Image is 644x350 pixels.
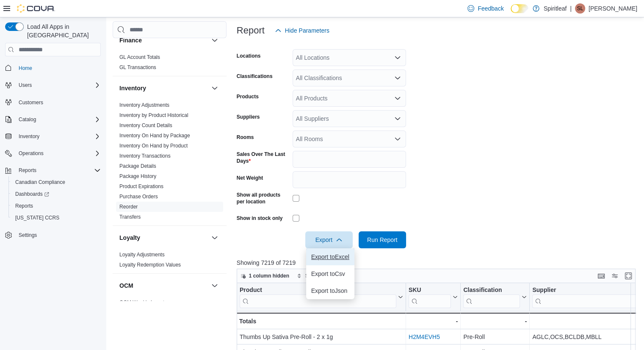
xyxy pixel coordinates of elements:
span: Feedback [478,4,503,13]
label: Show all products per location [237,192,289,205]
span: Sort fields [305,272,328,279]
div: Classification [463,286,520,294]
span: Product Expirations [119,183,163,190]
button: Users [2,79,104,91]
span: Customers [19,99,43,106]
a: Reports [12,201,36,211]
img: Cova [17,4,55,13]
div: Classification [463,286,520,308]
a: Product Expirations [119,183,163,189]
a: Dashboards [12,189,53,199]
button: Inventory [119,84,208,92]
button: Users [15,80,35,90]
a: Inventory Adjustments [119,102,169,108]
button: Customers [2,96,104,108]
span: Inventory Transactions [119,153,171,159]
span: Settings [19,232,37,239]
div: Finance [113,52,227,76]
span: Home [15,62,101,73]
span: Purchase Orders [119,193,158,200]
a: Loyalty Adjustments [119,252,165,258]
button: 1 column hidden [237,271,293,281]
a: Package Details [119,163,156,169]
button: Export toCsv [306,265,354,282]
button: Inventory [210,83,220,93]
a: H2M4EVH5 [409,333,440,340]
div: Product [240,286,396,308]
span: Customers [15,97,101,108]
button: [US_STATE] CCRS [8,212,104,224]
label: Sales Over The Last Days [237,151,289,164]
a: Customers [15,97,47,108]
span: Dashboards [15,191,49,197]
button: Sort fields [293,271,331,281]
div: OCM [113,297,227,311]
a: Reorder [119,204,138,210]
div: Thumbs Up Sativa Pre-Roll - 2 x 1g [240,332,403,342]
div: - [463,316,527,326]
button: Operations [2,147,104,159]
button: Canadian Compliance [8,176,104,188]
button: Inventory [2,131,104,142]
span: 1 column hidden [249,272,289,279]
button: Loyalty [119,233,208,242]
span: Loyalty Adjustments [119,251,165,258]
a: Package History [119,173,156,179]
span: Inventory On Hand by Product [119,142,188,149]
span: GL Transactions [119,64,156,71]
div: Loyalty [113,250,227,273]
h3: OCM [119,281,133,290]
span: [US_STATE] CCRS [15,214,59,221]
button: Reports [2,164,104,176]
h3: Report [237,25,265,36]
span: Dashboards [12,189,101,199]
a: Canadian Compliance [12,177,69,187]
button: Open list of options [394,95,401,102]
div: Inventory [113,100,227,225]
a: Settings [15,230,40,240]
span: Canadian Compliance [12,177,101,187]
button: Catalog [2,114,104,125]
label: Rooms [237,134,254,141]
button: Display options [610,271,620,281]
a: Purchase Orders [119,194,158,200]
button: Catalog [15,114,39,125]
nav: Complex example [5,58,101,263]
a: Inventory Transactions [119,153,171,159]
button: Run Report [359,231,406,248]
button: Export toJson [306,282,354,299]
span: Inventory by Product Historical [119,112,188,119]
a: Dashboards [8,188,104,200]
div: - [409,316,458,326]
button: Hide Parameters [271,22,333,39]
label: Suppliers [237,114,260,120]
label: Classifications [237,73,273,80]
span: Loyalty Redemption Values [119,261,181,268]
a: Loyalty Redemption Values [119,262,181,268]
button: Export [305,231,353,248]
a: Inventory On Hand by Product [119,143,188,149]
span: Export to Csv [311,270,349,277]
span: GL Account Totals [119,54,160,61]
span: Users [15,80,101,90]
span: Transfers [119,214,141,220]
a: Home [15,63,36,73]
span: Users [19,82,32,89]
p: Spiritleaf [544,3,567,14]
div: Totals [239,316,403,326]
span: Reports [12,201,101,211]
button: Reports [8,200,104,212]
span: Inventory On Hand by Package [119,132,190,139]
span: Inventory [15,131,101,142]
p: Showing 7219 of 7219 [237,258,640,267]
button: Open list of options [394,136,401,142]
p: | [570,3,572,14]
label: Show in stock only [237,215,283,222]
button: Open list of options [394,75,401,81]
h3: Loyalty [119,233,140,242]
span: Package History [119,173,156,180]
span: Washington CCRS [12,213,101,223]
span: Inventory [19,133,39,140]
button: Finance [210,35,220,45]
